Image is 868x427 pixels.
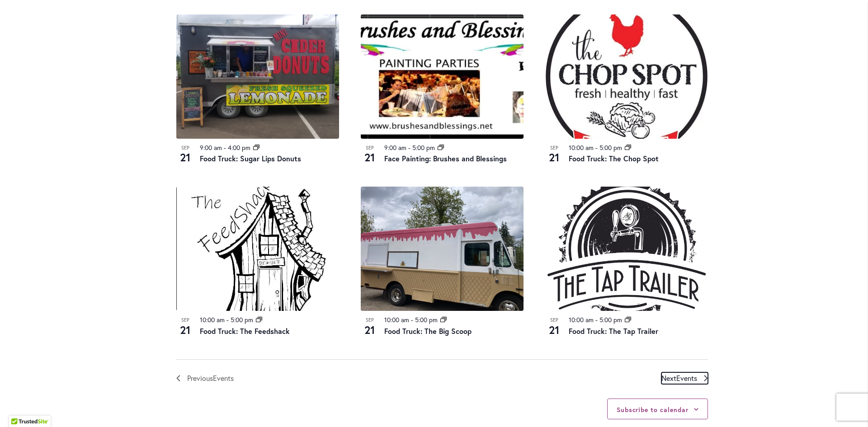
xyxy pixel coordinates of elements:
[176,322,194,338] span: 21
[176,316,194,324] span: Sep
[176,187,339,311] img: The Feedshack
[384,315,409,324] time: 10:00 am
[411,315,413,324] span: -
[415,315,438,324] time: 5:00 pm
[187,372,234,384] span: Previous
[545,316,563,324] span: Sep
[545,187,708,311] img: Food Truck: The Tap Trailer
[231,315,253,324] time: 5:00 pm
[200,326,290,336] a: Food Truck: The Feedshack
[200,154,301,163] a: Food Truck: Sugar Lips Donuts
[200,143,222,152] time: 9:00 am
[361,322,379,338] span: 21
[545,14,708,139] img: THE CHOP SPOT PDX – Food Truck
[545,144,563,152] span: Sep
[569,326,658,336] a: Food Truck: The Tap Trailer
[361,187,524,311] img: Food Truck: The Big Scoop
[676,373,697,383] span: Events
[384,326,472,336] a: Food Truck: The Big Scoop
[545,322,563,338] span: 21
[213,373,234,383] span: Events
[361,316,379,324] span: Sep
[384,143,406,152] time: 9:00 am
[595,315,598,324] span: -
[545,150,563,165] span: 21
[176,144,194,152] span: Sep
[617,405,689,414] button: Subscribe to calendar
[595,143,598,152] span: -
[224,143,226,152] span: -
[661,372,697,384] span: Next
[361,150,379,165] span: 21
[176,14,339,139] img: Food Truck: Sugar Lips Apple Cider Donuts
[228,143,250,152] time: 4:00 pm
[569,143,594,152] time: 10:00 am
[176,150,194,165] span: 21
[412,143,435,152] time: 5:00 pm
[599,315,622,324] time: 5:00 pm
[226,315,229,324] span: -
[408,143,410,152] span: -
[361,14,524,139] img: Brushes and Blessings – Face Painting
[361,144,379,152] span: Sep
[7,395,32,420] iframe: Launch Accessibility Center
[569,315,594,324] time: 10:00 am
[599,143,622,152] time: 5:00 pm
[661,372,708,384] a: Next Events
[569,154,659,163] a: Food Truck: The Chop Spot
[200,315,225,324] time: 10:00 am
[176,372,234,384] a: Previous Events
[384,154,507,163] a: Face Painting: Brushes and Blessings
